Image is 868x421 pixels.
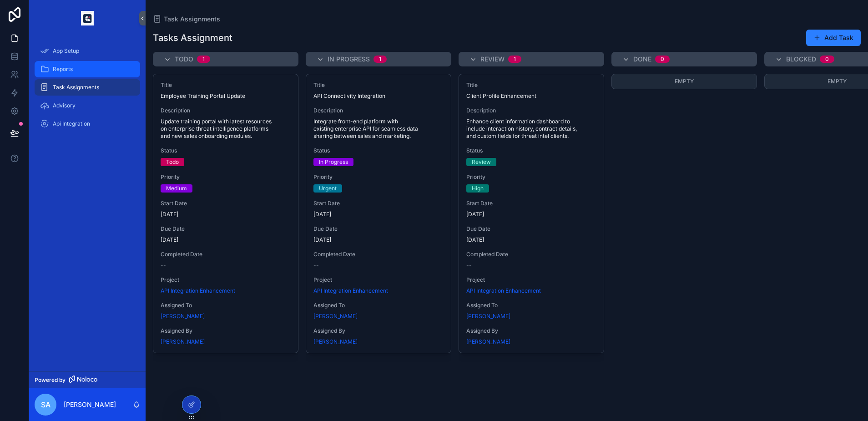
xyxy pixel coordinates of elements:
span: Assigned By [313,327,444,335]
span: Title [466,81,596,89]
div: Medium [166,184,187,193]
span: Empty [675,78,694,85]
div: 1 [379,56,381,63]
span: -- [161,262,166,269]
span: Advisory [53,102,76,109]
a: API Integration Enhancement [466,287,541,294]
p: [PERSON_NAME] [64,400,116,409]
span: Title [161,81,291,89]
span: Task Assignments [164,15,220,24]
div: 0 [661,56,664,63]
span: -- [313,262,319,269]
a: Task Assignments [153,15,220,24]
span: Task Assignments [53,84,99,91]
span: API Connectivity Integration [313,92,444,100]
a: App Setup [35,43,140,59]
span: [DATE] [466,236,596,243]
span: Api Integration [53,120,90,127]
span: Update training portal with latest resources on enterprise threat intelligence platforms and new ... [161,118,291,140]
span: App Setup [53,47,79,55]
span: Assigned By [161,327,291,335]
span: [PERSON_NAME] [466,338,510,345]
div: Review [472,158,491,166]
span: Status [313,147,444,154]
span: Client Profile Enhancement [466,92,596,100]
span: Description [161,107,291,114]
a: [PERSON_NAME] [161,313,205,320]
span: SA [41,399,50,410]
span: Employee Training Portal Update [161,92,291,100]
span: Done [633,55,651,64]
a: TitleClient Profile EnhancementDescriptionEnhance client information dashboard to include interac... [459,74,604,353]
span: [DATE] [313,236,444,243]
span: Assigned By [466,327,596,335]
span: Priority [466,173,596,181]
span: Due Date [313,225,444,233]
div: 0 [825,56,829,63]
a: TitleEmployee Training Portal UpdateDescriptionUpdate training portal with latest resources on en... [153,74,298,353]
span: Completed Date [161,251,291,258]
div: 1 [514,56,516,63]
a: Api Integration [35,116,140,132]
span: Due Date [161,225,291,233]
a: Powered by [29,371,146,388]
span: Blocked [786,55,816,64]
a: API Integration Enhancement [161,287,235,294]
span: Description [313,107,444,114]
span: Project [313,276,444,284]
a: [PERSON_NAME] [161,338,205,345]
span: [DATE] [161,236,291,243]
span: -- [466,262,472,269]
span: Integrate front-end platform with existing enterprise API for seamless data sharing between sales... [313,118,444,140]
span: Start Date [161,200,291,207]
span: Status [161,147,291,154]
span: Start Date [466,200,596,207]
a: Task Assignments [35,79,140,96]
span: Status [466,147,596,154]
span: Priority [313,173,444,181]
span: Start Date [313,200,444,207]
div: scrollable content [29,36,146,144]
div: High [472,184,484,193]
img: App logo [81,11,94,25]
span: Title [313,81,444,89]
a: TitleAPI Connectivity IntegrationDescriptionIntegrate front-end platform with existing enterprise... [306,74,451,353]
a: [PERSON_NAME] [313,338,358,345]
a: [PERSON_NAME] [466,313,510,320]
button: Add Task [806,30,861,46]
span: Project [466,276,596,284]
span: Due Date [466,225,596,233]
span: Assigned To [313,302,444,309]
div: Todo [166,158,179,166]
span: Review [480,55,505,64]
a: API Integration Enhancement [313,287,388,294]
span: Reports [53,66,73,73]
span: [DATE] [161,211,291,218]
span: Powered by [35,376,66,384]
span: Completed Date [466,251,596,258]
span: In Progress [328,55,370,64]
h1: Tasks Assignment [153,31,232,44]
span: Todo [175,55,193,64]
a: [PERSON_NAME] [313,313,358,320]
span: Enhance client information dashboard to include interaction history, contract details, and custom... [466,118,596,140]
span: Completed Date [313,251,444,258]
span: [DATE] [313,211,444,218]
span: Priority [161,173,291,181]
span: Assigned To [161,302,291,309]
a: Advisory [35,97,140,114]
span: [DATE] [466,211,596,218]
div: Urgent [319,184,337,193]
span: Empty [828,78,847,85]
div: 1 [202,56,205,63]
span: Assigned To [466,302,596,309]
